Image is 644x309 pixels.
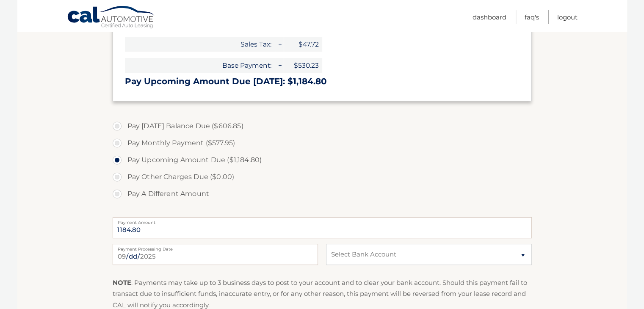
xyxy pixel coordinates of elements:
[473,10,506,24] a: Dashboard
[113,244,318,251] label: Payment Processing Date
[125,37,275,52] span: Sales Tax:
[67,6,156,30] a: Cal Automotive
[113,152,532,168] label: Pay Upcoming Amount Due ($1,184.80)
[525,10,539,24] a: FAQ's
[125,76,520,87] h3: Pay Upcoming Amount Due [DATE]: $1,184.80
[113,185,532,202] label: Pay A Different Amount
[284,37,322,52] span: $47.72
[113,244,318,265] input: Payment Date
[125,58,275,73] span: Base Payment:
[275,37,284,52] span: +
[113,217,532,224] label: Payment Amount
[284,58,322,73] span: $530.23
[275,58,284,73] span: +
[113,135,532,152] label: Pay Monthly Payment ($577.95)
[113,217,532,238] input: Payment Amount
[113,279,131,287] strong: NOTE
[557,10,578,24] a: Logout
[113,168,532,185] label: Pay Other Charges Due ($0.00)
[113,118,532,135] label: Pay [DATE] Balance Due ($606.85)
